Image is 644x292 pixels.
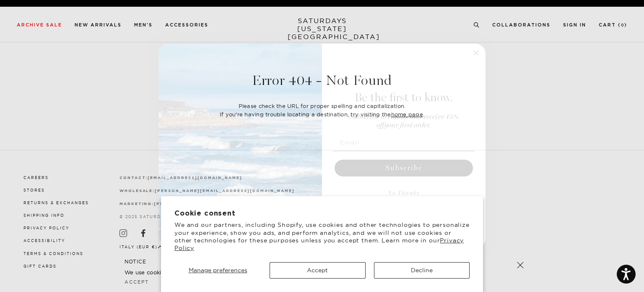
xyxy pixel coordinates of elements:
[158,44,322,249] img: 125c788d-000d-4f3e-b05a-1b92b2a23ec9.jpeg
[335,160,473,176] button: Subscribe
[333,185,475,202] button: No Thanks
[174,210,470,218] h2: Cookie consent
[384,122,431,129] span: your first order.
[270,262,365,279] button: Accept
[174,237,464,252] a: Privacy Policy
[355,90,453,105] span: Be the first to know.
[189,266,247,274] span: Manage preferences
[374,262,470,279] button: Decline
[377,122,384,129] span: off
[174,221,470,252] p: We and our partners, including Shopify, use cookies and other technologies to personalize your ex...
[349,113,459,121] span: Subscribe to emails and receive 15%
[333,134,475,151] input: Email
[174,262,261,279] button: Manage preferences
[471,48,481,58] button: Close dialog
[333,151,475,151] img: underline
